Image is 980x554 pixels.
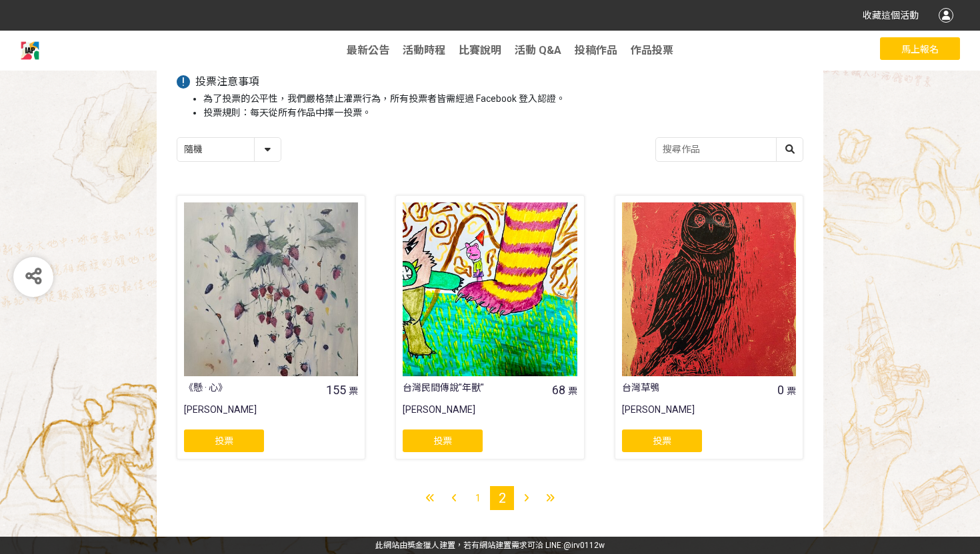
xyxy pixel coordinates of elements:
[622,381,761,395] div: 台灣草鴞
[403,44,445,57] a: 活動時程
[787,386,796,396] span: 票
[215,435,233,446] span: 投票
[575,44,617,57] span: 投稿作品
[499,490,506,506] span: 2
[622,403,796,429] div: [PERSON_NAME]
[656,138,803,161] input: 搜尋作品
[631,44,673,57] a: 作品投票
[568,386,577,396] span: 票
[395,195,584,459] a: 台灣民間傳說"年獸"68票[PERSON_NAME]投票
[20,41,40,61] img: 2026 IAP羅浮宮國際藝術展徵件
[563,541,605,550] a: @irv0112w
[552,383,565,397] span: 68
[347,44,389,57] a: 最新公告
[653,435,671,446] span: 投票
[349,386,358,396] span: 票
[863,10,919,21] span: 收藏這個活動
[880,37,960,60] button: 馬上報名
[403,403,577,429] div: [PERSON_NAME]
[375,541,527,550] a: 此網站由獎金獵人建置，若有網站建置需求
[375,541,605,550] span: 可洽 LINE:
[403,381,542,395] div: 台灣民間傳說"年獸"
[177,195,365,459] a: 《懸 · 心》155票[PERSON_NAME]投票
[184,381,323,395] div: 《懸 · 心》
[901,44,939,55] span: 馬上報名
[615,195,803,459] a: 台灣草鴞0票[PERSON_NAME]投票
[515,44,561,57] a: 活動 Q&A
[203,106,803,120] li: 投票規則：每天從所有作品中擇一投票。
[777,383,784,397] span: 0
[459,44,501,57] a: 比賽說明
[203,92,803,106] li: 為了投票的公平性，我們嚴格禁止灌票行為，所有投票者皆需經過 Facebook 登入認證。
[433,435,452,446] span: 投票
[475,493,481,503] span: 1
[326,383,346,397] span: 155
[195,75,259,88] span: 投票注意事項
[184,403,358,429] div: [PERSON_NAME]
